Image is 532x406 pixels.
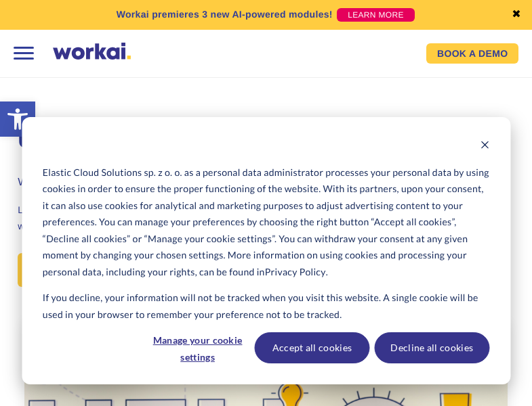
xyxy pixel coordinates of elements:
button: Accept all cookies [255,332,370,363]
a: Privacy Policy [265,264,326,281]
h1: UI/UX Designer [18,125,514,156]
div: Cookie banner [22,117,510,384]
h3: We are looking for an experienced UI/UX Designer to strengthen our Product Team. [18,175,514,191]
a: APPLY [DATE]! [18,253,131,287]
p: Elastic Cloud Solutions sp. z o. o. as a personal data administrator processes your personal data... [43,164,489,281]
a: BOOK A DEMO [426,43,518,64]
p: Looking for new challenges or just tired of a boring software house reality? Let us show you what... [18,202,514,234]
p: If you decline, your information will not be tracked when you visit this website. A single cookie... [43,290,489,323]
button: Manage your cookie settings [146,332,250,363]
button: Decline all cookies [374,332,489,363]
a: ✖ [512,9,521,20]
button: Dismiss cookie banner [480,138,489,155]
a: LEARN MORE [337,8,415,22]
p: Workai premieres 3 new AI-powered modules! [117,7,333,22]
